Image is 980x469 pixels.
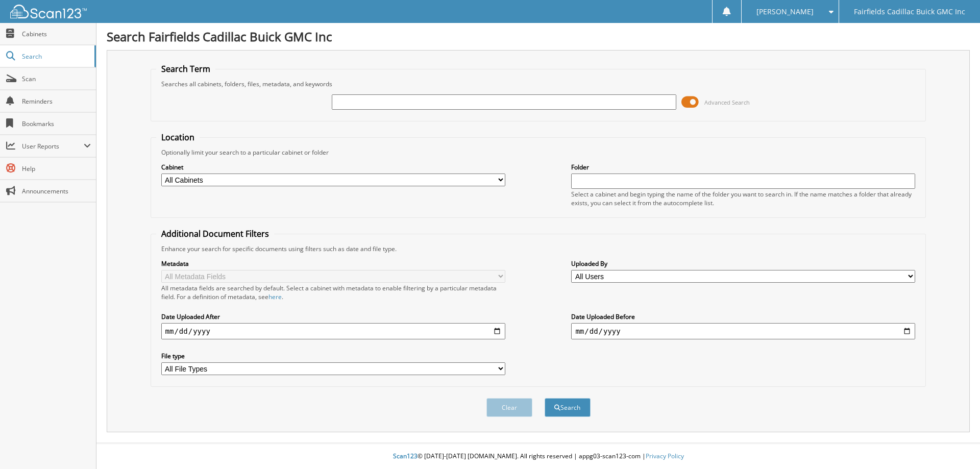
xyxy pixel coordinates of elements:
[22,30,91,38] span: Cabinets
[704,98,750,106] span: Advanced Search
[22,164,91,173] span: Help
[156,148,921,157] div: Optionally limit your search to a particular cabinet or folder
[96,444,980,469] div: © [DATE]-[DATE] [DOMAIN_NAME]. All rights reserved | appg03-scan123-com |
[22,187,91,195] span: Announcements
[156,244,921,253] div: Enhance your search for specific documents using filters such as date and file type.
[571,163,915,171] label: Folder
[268,292,282,301] a: here
[161,352,505,360] label: File type
[161,163,505,171] label: Cabinet
[156,63,215,75] legend: Search Term
[571,259,915,268] label: Uploaded By
[10,5,87,18] img: scan123-logo-white.svg
[756,9,814,15] span: [PERSON_NAME]
[161,312,505,321] label: Date Uploaded After
[571,323,915,339] input: end
[393,452,418,460] span: Scan123
[22,52,89,61] span: Search
[156,132,200,143] legend: Location
[156,80,921,88] div: Searches all cabinets, folders, files, metadata, and keywords
[107,28,970,45] h1: Search Fairfields Cadillac Buick GMC Inc
[22,75,91,83] span: Scan
[161,259,505,268] label: Metadata
[646,452,684,460] a: Privacy Policy
[486,398,532,417] button: Clear
[156,228,274,239] legend: Additional Document Filters
[854,9,965,15] span: Fairfields Cadillac Buick GMC Inc
[571,190,915,207] div: Select a cabinet and begin typing the name of the folder you want to search in. If the name match...
[545,398,591,417] button: Search
[571,312,915,321] label: Date Uploaded Before
[161,323,505,339] input: start
[22,119,91,128] span: Bookmarks
[929,420,980,469] iframe: Chat Widget
[161,284,505,301] div: All metadata fields are searched by default. Select a cabinet with metadata to enable filtering b...
[22,97,91,106] span: Reminders
[22,142,84,151] span: User Reports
